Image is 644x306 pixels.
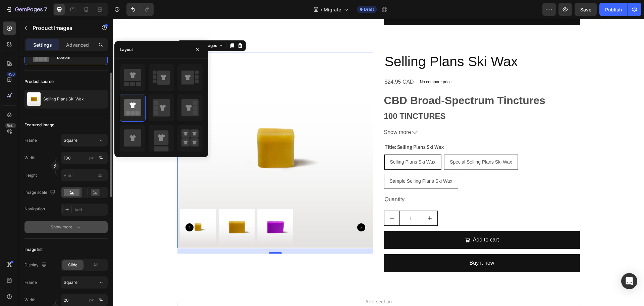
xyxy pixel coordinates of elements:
[24,297,36,303] label: Width
[97,154,105,162] button: px
[307,61,339,65] p: No compare price
[33,41,52,48] p: Settings
[99,155,103,161] div: %
[271,235,467,253] button: Buy it now
[61,134,108,146] button: Square
[43,97,84,101] p: Selling Plans Ski Wax
[93,262,98,268] span: All
[24,261,48,270] div: Display
[89,155,94,161] div: px
[64,279,77,286] span: Square
[24,247,43,253] div: Image list
[337,140,399,146] span: Special Selling Plans Ski Wax
[24,279,37,286] label: Frame
[88,296,96,304] button: %
[599,3,628,16] button: Publish
[74,207,106,213] div: Add...
[98,173,102,178] span: px
[24,122,54,128] div: Featured image
[88,154,96,162] button: %
[605,6,622,13] div: Publish
[357,239,381,249] div: Buy it now
[277,160,339,165] span: Sample Selling Plans Ski Wax
[286,192,309,207] input: quantity
[360,216,386,226] div: Add to cart
[6,72,16,77] div: 450
[364,6,374,12] span: Draft
[24,137,37,143] label: Frame
[51,224,82,230] div: Show more
[126,3,154,16] div: Undo/Redo
[24,188,57,197] div: Image scale
[24,172,37,178] label: Height
[44,5,47,13] p: 7
[89,297,94,303] div: px
[61,294,108,306] input: px%
[271,109,467,119] button: Show more
[271,76,432,88] strong: CBD Broad-Spectrum Tinctures
[61,152,108,164] input: px%
[250,279,281,286] span: Add section
[271,192,286,207] button: decrement
[324,6,341,13] span: Migrate
[73,24,105,30] div: Product Images
[3,3,50,16] button: 7
[99,297,103,303] div: %
[64,137,77,143] span: Square
[24,206,45,212] div: Navigation
[120,47,133,53] div: Layout
[144,190,180,226] img: A bar of purple wax
[5,123,16,128] div: Beta
[61,276,108,289] button: Square
[309,192,324,207] button: increment
[33,24,90,32] p: Product Images
[24,79,54,85] div: Product source
[24,155,36,161] label: Width
[113,19,644,306] iframe: Design area
[621,273,637,289] div: Open Intercom Messenger
[321,6,322,13] span: /
[271,212,467,230] button: Add to cart
[271,93,333,102] strong: 100 TINCTURES
[27,92,41,106] img: product feature img
[277,140,323,146] span: Selling Plans Ski Wax
[575,3,597,16] button: Save
[97,296,105,304] button: px
[24,221,108,233] button: Show more
[271,175,467,186] div: Quantity
[271,109,298,119] span: Show more
[68,262,77,268] span: Slide
[271,33,467,52] h2: Selling Plans Ski Wax
[271,124,331,133] legend: Title: Selling Plans Ski Wax
[67,190,103,226] img: a small cube of wax
[580,7,591,12] span: Save
[66,41,89,48] p: Advanced
[271,58,302,69] div: $24.95 CAD
[61,169,108,181] input: px
[244,205,252,213] button: Carousel Next Arrow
